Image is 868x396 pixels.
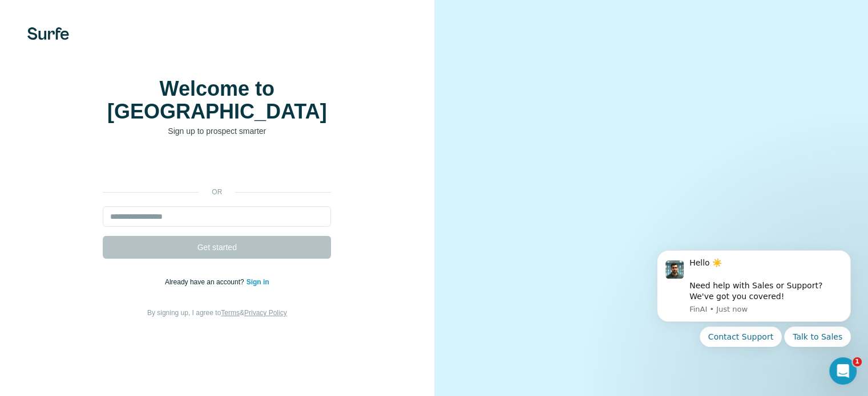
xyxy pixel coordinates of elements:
[199,187,235,197] p: or
[103,125,331,137] p: Sign up to prospect smarter
[640,236,868,390] iframe: Intercom notifications message
[247,278,269,286] a: Sign in
[221,309,240,317] a: Terms
[853,357,862,366] span: 1
[103,77,331,123] h1: Welcome to [GEOGRAPHIC_DATA]
[829,357,857,385] iframe: Intercom live chat
[97,154,337,179] iframe: Sign in with Google Button
[147,309,287,317] span: By signing up, I agree to &
[244,309,287,317] a: Privacy Policy
[165,278,247,286] span: Already have an account?
[27,27,69,40] img: Surfe's logo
